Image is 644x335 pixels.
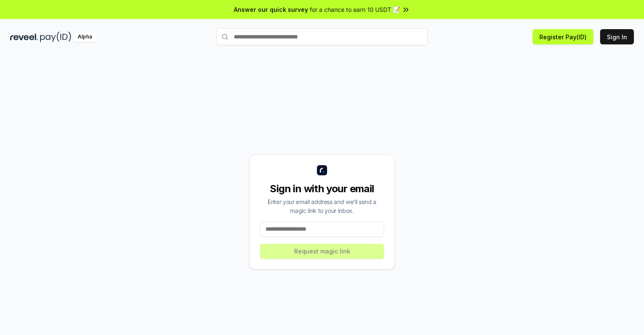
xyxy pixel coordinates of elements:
span: for a chance to earn 10 USDT 📝 [310,5,400,14]
div: Sign in with your email [260,182,384,196]
img: reveel_dark [10,32,38,42]
img: logo_small [317,165,327,175]
button: Sign In [600,29,634,44]
div: Alpha [73,32,97,42]
img: pay_id [40,32,71,42]
div: Enter your email address and we’ll send a magic link to your inbox. [260,197,384,215]
button: Register Pay(ID) [533,29,593,44]
span: Answer our quick survey [234,5,308,14]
